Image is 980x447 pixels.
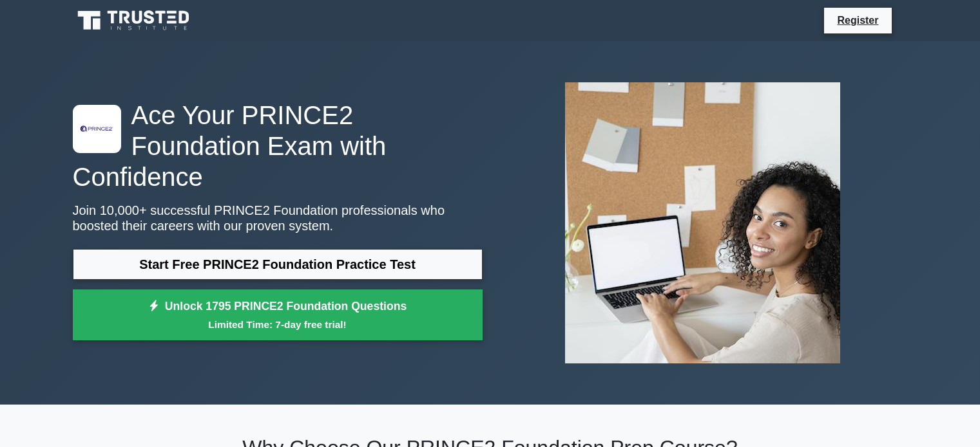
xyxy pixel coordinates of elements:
a: Start Free PRINCE2 Foundation Practice Test [73,249,483,280]
h1: Ace Your PRINCE2 Foundation Exam with Confidence [73,100,483,192]
small: Limited Time: 7-day free trial! [89,317,466,332]
a: Register [829,12,886,28]
a: Unlock 1795 PRINCE2 Foundation QuestionsLimited Time: 7-day free trial! [73,289,483,341]
p: Join 10,000+ successful PRINCE2 Foundation professionals who boosted their careers with our prove... [73,203,483,233]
